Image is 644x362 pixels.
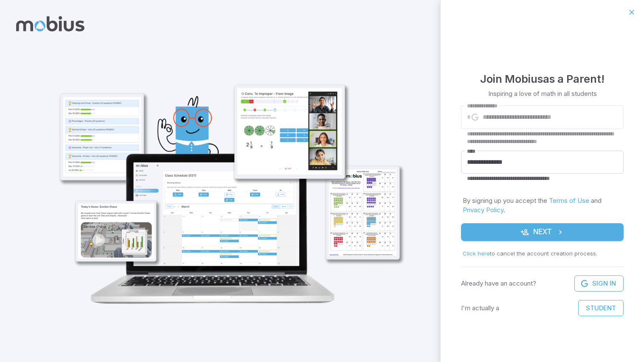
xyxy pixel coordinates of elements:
[463,196,622,215] p: By signing up you accept the and .
[42,44,412,316] img: parent_1-illustration
[461,303,499,313] p: I'm actually a
[574,275,624,292] a: Sign In
[461,223,624,241] button: Next
[480,70,605,87] h4: Join Mobius as a Parent !
[461,279,536,288] p: Already have an account?
[463,250,622,258] p: to cancel the account creation process .
[488,89,597,98] p: Inspiring a love of math in all students
[463,206,503,214] a: Privacy Policy
[578,300,624,316] button: Student
[549,196,589,205] a: Terms of Use
[463,250,490,257] span: Click here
